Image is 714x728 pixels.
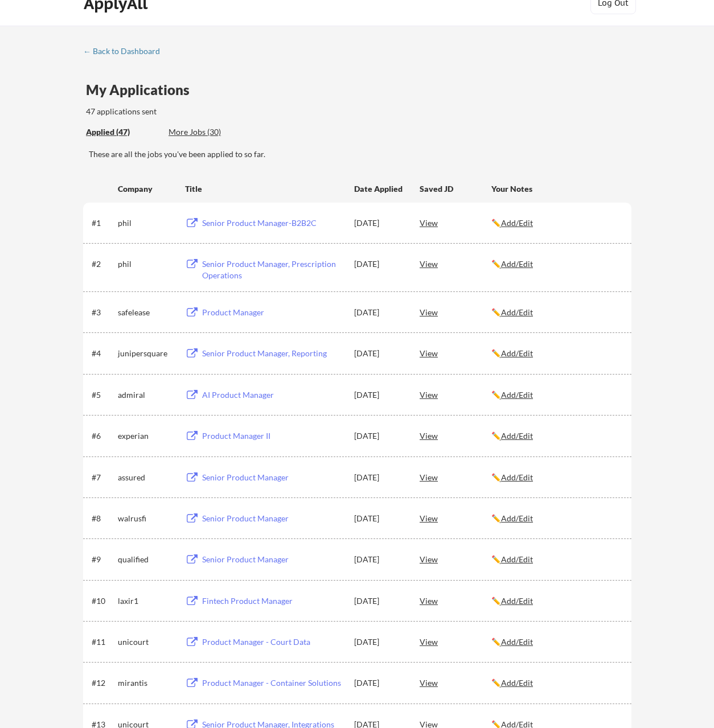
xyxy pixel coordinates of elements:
[92,217,114,229] div: #1
[92,430,114,442] div: #6
[354,595,404,607] div: [DATE]
[92,513,114,524] div: #8
[491,258,621,270] div: ✏️
[118,307,175,318] div: safelease
[501,431,533,441] u: Add/Edit
[420,672,491,693] div: View
[92,348,114,359] div: #4
[491,389,621,401] div: ✏️
[501,307,533,317] u: Add/Edit
[83,47,169,55] div: ← Back to Dashboard
[491,472,621,483] div: ✏️
[501,596,533,606] u: Add/Edit
[501,218,533,228] u: Add/Edit
[118,348,175,359] div: junipersquare
[354,636,404,648] div: [DATE]
[92,636,114,648] div: #11
[118,472,175,483] div: assured
[420,212,491,233] div: View
[501,678,533,688] u: Add/Edit
[202,389,343,401] div: AI Product Manager
[185,183,343,195] div: Title
[501,259,533,269] u: Add/Edit
[202,595,343,607] div: Fintech Product Manager
[491,217,621,229] div: ✏️
[83,47,169,58] a: ← Back to Dashboard
[420,343,491,363] div: View
[420,549,491,569] div: View
[420,631,491,652] div: View
[89,149,631,160] div: These are all the jobs you've been applied to so far.
[420,384,491,405] div: View
[501,513,533,523] u: Add/Edit
[354,183,404,195] div: Date Applied
[420,590,491,611] div: View
[118,677,175,689] div: mirantis
[169,126,252,138] div: More Jobs (30)
[491,554,621,565] div: ✏️
[202,677,343,689] div: Product Manager - Container Solutions
[118,258,175,270] div: phil
[354,258,404,270] div: [DATE]
[354,217,404,229] div: [DATE]
[118,430,175,442] div: experian
[202,513,343,524] div: Senior Product Manager
[501,637,533,647] u: Add/Edit
[92,677,114,689] div: #12
[354,472,404,483] div: [DATE]
[202,217,343,229] div: Senior Product Manager-B2B2C
[420,253,491,274] div: View
[92,258,114,270] div: #2
[354,677,404,689] div: [DATE]
[354,348,404,359] div: [DATE]
[420,178,491,199] div: Saved JD
[491,348,621,359] div: ✏️
[118,513,175,524] div: walrusfi
[86,83,199,97] div: My Applications
[354,389,404,401] div: [DATE]
[491,595,621,607] div: ✏️
[354,307,404,318] div: [DATE]
[202,472,343,483] div: Senior Product Manager
[354,513,404,524] div: [DATE]
[86,106,306,117] div: 47 applications sent
[491,430,621,442] div: ✏️
[202,636,343,648] div: Product Manager - Court Data
[491,183,621,195] div: Your Notes
[92,595,114,607] div: #10
[202,307,343,318] div: Product Manager
[501,348,533,358] u: Add/Edit
[420,302,491,322] div: View
[202,430,343,442] div: Product Manager II
[501,390,533,400] u: Add/Edit
[202,348,343,359] div: Senior Product Manager, Reporting
[501,472,533,482] u: Add/Edit
[202,258,343,281] div: Senior Product Manager, Prescription Operations
[354,430,404,442] div: [DATE]
[202,554,343,565] div: Senior Product Manager
[118,636,175,648] div: unicourt
[491,307,621,318] div: ✏️
[118,183,175,195] div: Company
[86,126,160,138] div: These are all the jobs you've been applied to so far.
[354,554,404,565] div: [DATE]
[169,126,252,138] div: These are job applications we think you'd be a good fit for, but couldn't apply you to automatica...
[92,554,114,565] div: #9
[118,217,175,229] div: phil
[92,389,114,401] div: #5
[491,677,621,689] div: ✏️
[118,595,175,607] div: laxir1
[420,467,491,487] div: View
[501,554,533,564] u: Add/Edit
[420,508,491,528] div: View
[491,513,621,524] div: ✏️
[86,126,160,138] div: Applied (47)
[118,554,175,565] div: qualified
[491,636,621,648] div: ✏️
[420,425,491,446] div: View
[118,389,175,401] div: admiral
[92,307,114,318] div: #3
[92,472,114,483] div: #7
